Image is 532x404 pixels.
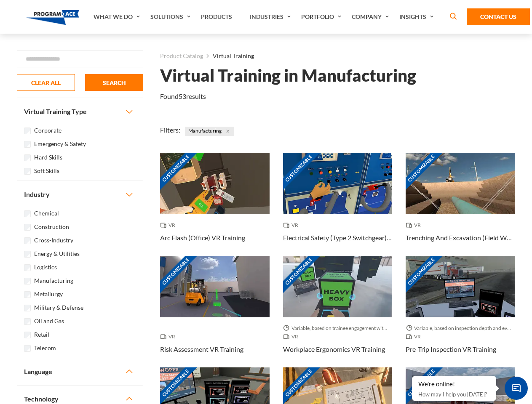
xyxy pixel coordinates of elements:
button: Language [17,358,143,385]
button: Industry [17,181,143,208]
span: Filters: [160,126,180,134]
input: Telecom [24,345,31,352]
label: Manufacturing [34,276,73,285]
a: Customizable Thumbnail - Risk Assessment VR Training VR Risk Assessment VR Training [160,256,270,367]
input: Logistics [24,264,31,271]
input: Retail [24,332,31,338]
h3: Trenching And Excavation (Field Work) VR Training [406,233,515,243]
span: VR [283,221,302,229]
li: Virtual Training [203,50,254,61]
label: Soft Skills [34,166,59,175]
a: Customizable Thumbnail - Workplace Ergonomics VR Training Variable, based on trainee engagement w... [283,256,393,367]
p: Found results [160,91,206,101]
input: Energy & Utilities [24,251,31,258]
p: How may I help you [DATE]? [418,389,490,399]
label: Hard Skills [34,153,62,162]
input: Oil and Gas [24,318,31,325]
button: CLEAR ALL [17,74,75,91]
input: Manufacturing [24,278,31,284]
span: Chat Widget [505,377,528,400]
a: Customizable Thumbnail - Electrical Safety (Type 2 Switchgear) VR Training VR Electrical Safety (... [283,153,393,256]
a: Product Catalog [160,50,203,61]
input: Chemical [24,210,31,217]
h3: Pre-Trip Inspection VR Training [406,344,496,354]
input: Hard Skills [24,154,31,161]
span: VR [160,332,179,341]
div: We're online! [418,380,490,388]
label: Oil and Gas [34,316,64,326]
input: Soft Skills [24,168,31,175]
h3: Risk Assessment VR Training [160,344,243,354]
span: VR [406,221,424,229]
span: Variable, based on trainee engagement with exercises. [283,324,393,332]
a: Customizable Thumbnail - Arc Flash (Office) VR Training VR Arc Flash (Office) VR Training [160,153,270,256]
label: Military & Defense [34,303,83,312]
input: Cross-Industry [24,237,31,244]
label: Corporate [34,126,61,135]
input: Emergency & Safety [24,141,31,148]
label: Cross-Industry [34,236,73,245]
span: VR [160,221,179,229]
input: Military & Defense [24,305,31,311]
a: Customizable Thumbnail - Pre-Trip Inspection VR Training Variable, based on inspection depth and ... [406,256,515,367]
label: Metallurgy [34,290,63,299]
em: 53 [179,92,186,100]
label: Logistics [34,263,57,272]
button: Close [223,127,233,136]
h3: Workplace Ergonomics VR Training [283,344,385,354]
button: Virtual Training Type [17,98,143,125]
span: VR [283,332,302,341]
img: Program-Ace [26,10,80,25]
label: Retail [34,330,49,339]
input: Construction [24,224,31,231]
span: Variable, based on inspection depth and event interaction. [406,324,515,332]
label: Chemical [34,209,59,218]
h3: Arc Flash (Office) VR Training [160,233,245,243]
h3: Electrical Safety (Type 2 Switchgear) VR Training [283,233,393,243]
a: Customizable Thumbnail - Trenching And Excavation (Field Work) VR Training VR Trenching And Excav... [406,153,515,256]
nav: breadcrumb [160,50,515,61]
input: Metallurgy [24,291,31,298]
a: Contact Us [467,8,530,25]
label: Construction [34,222,69,231]
input: Corporate [24,128,31,134]
label: Energy & Utilities [34,249,80,258]
span: Manufacturing [185,127,234,136]
h1: Virtual Training in Manufacturing [160,68,416,83]
label: Telecom [34,343,56,353]
label: Emergency & Safety [34,139,86,149]
span: VR [406,332,424,341]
